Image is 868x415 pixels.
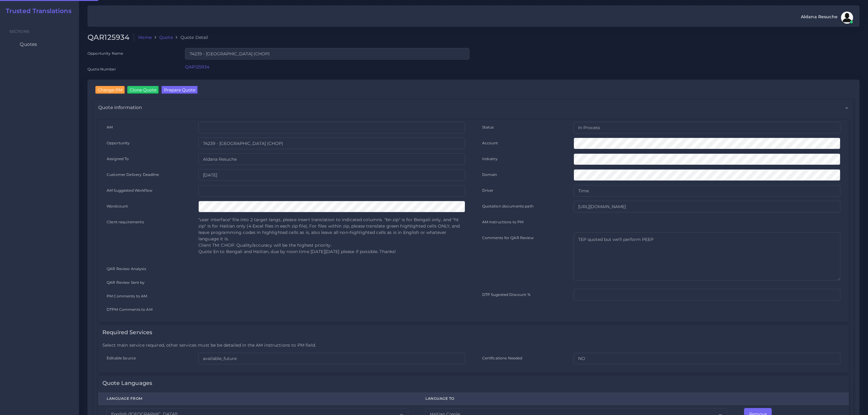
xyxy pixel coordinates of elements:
[482,355,523,361] label: Certifications Needed
[482,156,498,161] label: Industry
[87,33,134,42] h2: QAR125934
[198,153,465,165] input: pm
[102,342,845,348] p: Select main service required, other services must be be detailed in the AM instructions to PM field.
[482,125,494,130] label: Status
[162,86,198,95] a: Prepare Quote
[482,235,534,240] label: Comments for QAR Review
[138,34,152,40] a: Home
[482,188,494,193] label: Driver
[173,34,208,40] li: Quote Detail
[482,140,498,146] label: Account
[95,86,125,94] input: Change PM
[482,204,533,209] label: Quotation documents path
[102,329,152,336] h4: Required Services
[482,172,497,177] label: Domain
[107,219,144,225] label: Client requirements
[107,156,129,161] label: Assigned To
[185,64,209,70] a: QAR125934
[5,38,74,51] a: Quotes
[198,217,465,255] p: "user interface" file into 2 target langs, please insert translation to indicated columns. "bn zi...
[482,219,524,225] label: AM instructions to PM
[107,188,153,193] label: AM Suggested Workflow
[107,280,145,285] label: QAR Review Sent by
[20,41,37,48] span: Quotes
[98,104,142,111] span: Quote information
[574,232,840,281] textarea: TEP quoted but we'll perform PEEP
[107,125,113,130] label: AM
[98,393,417,405] th: Language From
[107,355,136,361] label: Editable Source
[107,172,159,177] label: Customer Delivery Deadline
[482,292,530,297] label: DTP Sugested Discount %
[159,34,173,40] a: Quote
[127,86,159,94] input: Clone Quote
[417,393,736,405] th: Language To
[2,7,71,15] a: Trusted Translations
[107,140,130,146] label: Opportunity
[162,86,198,94] button: Prepare Quote
[87,67,116,72] label: Quote Number
[107,266,146,271] label: QAR Review Analysis
[798,12,855,24] a: Aldana Resucheavatar
[107,307,153,312] label: DTPM Comments to AM
[102,380,152,387] h4: Quote Languages
[841,12,853,24] img: avatar
[107,204,128,209] label: Wordcount
[801,15,838,19] span: Aldana Resuche
[94,100,853,115] div: Quote information
[9,29,29,34] span: Sections
[107,293,147,299] label: PM Comments to AM
[87,51,123,56] label: Opportunity Name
